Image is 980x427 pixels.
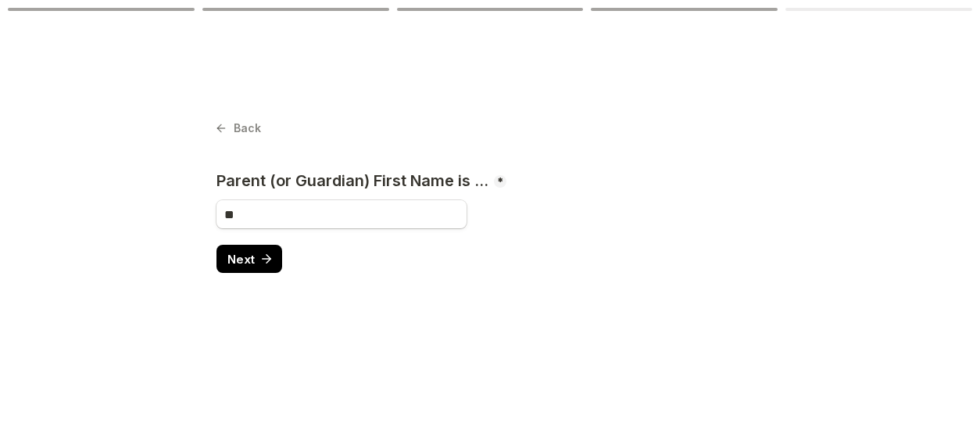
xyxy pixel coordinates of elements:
button: Back [216,117,261,139]
span: Next [227,253,255,265]
span: Back [234,123,261,134]
h3: Parent (or Guardian) First Name is ... [216,171,492,191]
input: Parent (or Guardian) First Name is ... [216,200,467,228]
button: Next [216,245,282,273]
